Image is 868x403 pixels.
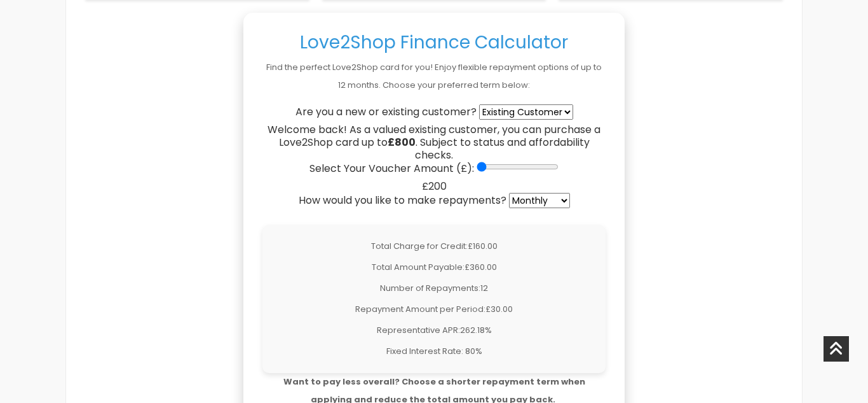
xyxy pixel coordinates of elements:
[388,135,416,150] strong: £800
[485,303,513,315] span: £30.00
[262,32,606,53] h3: Love2Shop Finance Calculator
[309,162,474,175] label: Select Your Voucher Amount (£):
[262,180,606,193] div: £200
[262,124,606,162] div: Welcome back! As a valued existing customer, you can purchase a Love2Shop card up to . Subject to...
[460,324,492,336] span: 262.18%
[386,345,482,357] span: Fixed Interest Rate: 80%
[272,300,596,318] p: Repayment Amount per Period:
[299,194,506,207] label: How would you like to make repayments?
[468,240,498,252] span: £160.00
[480,282,488,294] span: 12
[272,258,596,276] p: Total Amount Payable:
[295,106,477,118] label: Are you a new or existing customer?
[272,279,596,297] p: Number of Repayments:
[465,261,497,273] span: £360.00
[272,322,596,339] p: Representative APR:
[262,59,606,94] p: Find the perfect Love2Shop card for you! Enjoy flexible repayment options of up to 12 months. Cho...
[272,237,596,255] p: Total Charge for Credit:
